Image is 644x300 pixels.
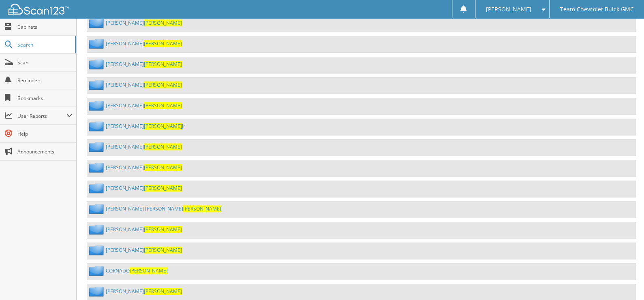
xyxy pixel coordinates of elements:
img: folder2.png [89,38,106,49]
span: Search [17,41,71,48]
img: folder2.png [89,224,106,234]
span: [PERSON_NAME] [144,143,182,150]
a: [PERSON_NAME][PERSON_NAME]Jr [106,123,185,130]
span: Announcements [17,148,72,155]
span: Help [17,130,72,137]
span: [PERSON_NAME] [144,247,182,253]
span: [PERSON_NAME] [144,102,182,109]
span: [PERSON_NAME] [183,205,221,212]
a: [PERSON_NAME][PERSON_NAME] [106,164,182,171]
span: Bookmarks [17,95,72,102]
img: folder2.png [89,142,106,152]
img: folder2.png [89,121,106,131]
img: folder2.png [89,18,106,28]
span: [PERSON_NAME] [144,288,182,295]
span: [PERSON_NAME] [144,61,182,68]
a: [PERSON_NAME][PERSON_NAME] [106,185,182,191]
img: scan123-logo-white.svg [8,4,69,15]
a: [PERSON_NAME] [PERSON_NAME][PERSON_NAME] [106,205,221,212]
span: Reminders [17,77,72,84]
span: Team Chevrolet Buick GMC [560,7,633,12]
span: Scan [17,59,72,66]
img: folder2.png [89,183,106,193]
a: [PERSON_NAME][PERSON_NAME] [106,61,182,68]
span: [PERSON_NAME] [144,185,182,191]
a: CORNADO[PERSON_NAME] [106,267,168,274]
span: Cabinets [17,23,72,30]
img: folder2.png [89,204,106,214]
img: folder2.png [89,245,106,255]
span: [PERSON_NAME] [144,19,182,26]
span: [PERSON_NAME] [144,123,182,130]
img: folder2.png [89,100,106,111]
span: [PERSON_NAME] [144,81,182,88]
span: [PERSON_NAME] [486,7,531,12]
a: [PERSON_NAME][PERSON_NAME] [106,226,182,233]
a: [PERSON_NAME][PERSON_NAME] [106,247,182,253]
span: [PERSON_NAME] [130,267,168,274]
img: folder2.png [89,162,106,172]
span: User Reports [17,113,66,119]
a: [PERSON_NAME][PERSON_NAME] [106,19,182,26]
iframe: Chat Widget [603,261,644,300]
a: [PERSON_NAME][PERSON_NAME] [106,81,182,88]
a: [PERSON_NAME][PERSON_NAME] [106,288,182,295]
a: [PERSON_NAME][PERSON_NAME] [106,102,182,109]
a: [PERSON_NAME][PERSON_NAME] [106,143,182,150]
img: folder2.png [89,59,106,69]
img: folder2.png [89,80,106,90]
span: [PERSON_NAME] [144,226,182,233]
img: folder2.png [89,286,106,296]
a: [PERSON_NAME][PERSON_NAME] [106,40,182,47]
img: folder2.png [89,266,106,276]
span: [PERSON_NAME] [144,40,182,47]
span: [PERSON_NAME] [144,164,182,171]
